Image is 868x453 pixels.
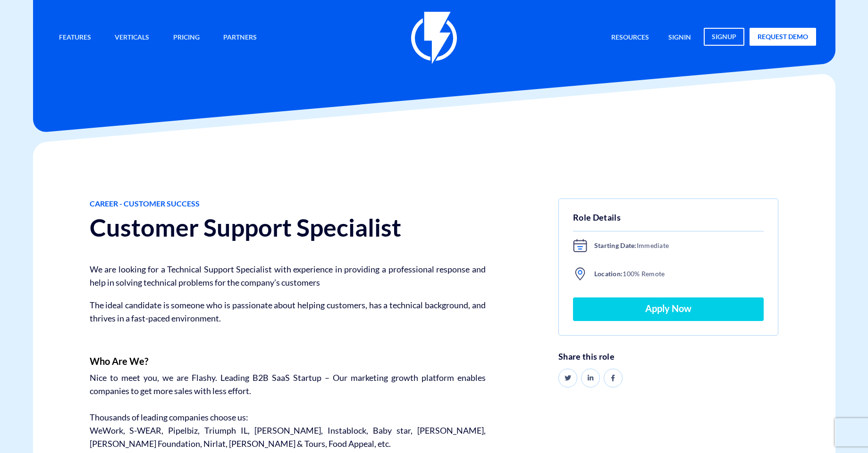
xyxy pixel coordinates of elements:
[587,240,759,251] span: Immediate
[558,369,577,387] a: Share on Twitter
[90,355,148,367] strong: Who Are We?
[90,214,486,241] h1: Customer Support Specialist
[558,352,779,362] h6: Share this role
[573,211,764,231] h5: Role Details
[216,28,264,48] a: Partners
[604,28,656,48] a: Resources
[573,239,587,253] img: asap.svg
[581,369,600,387] a: Share on LinkedIn
[90,371,486,397] p: Nice to meet you, we are Flashy. Leading B2B SaaS Startup – Our marketing growth platform enables...
[90,198,486,209] span: Career - Customer Success
[90,411,486,450] p: Thousands of leading companies choose us: WeWork, S-WEAR, Pipelbiz, Triumph IL, [PERSON_NAME], In...
[587,268,759,280] span: 100% Remote
[594,270,623,278] b: Location:
[90,298,486,325] p: The ideal candidate is someone who is passionate about helping customers, has a technical backgro...
[750,28,816,46] a: request demo
[166,28,207,48] a: Pricing
[604,369,623,387] a: Share on Facebook
[661,28,698,48] a: signin
[90,263,486,289] p: We are looking for a Technical Support Specialist with experience in providing a professional res...
[573,297,764,321] a: Apply Now
[573,267,587,281] img: location.svg
[108,28,156,48] a: Verticals
[594,241,637,249] b: Starting Date:
[704,28,744,46] a: signup
[52,28,98,48] a: Features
